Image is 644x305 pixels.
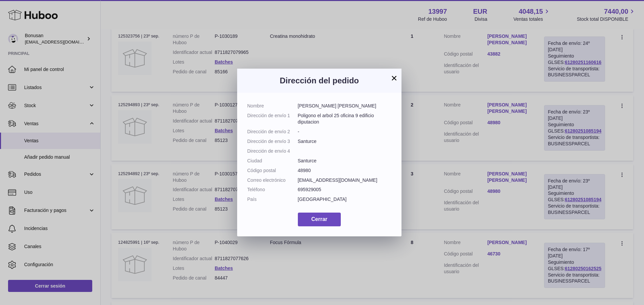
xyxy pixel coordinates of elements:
[298,158,392,164] dd: Santurce
[298,138,392,145] dd: Santurce
[247,148,298,154] dt: Dirección de envío 4
[247,75,391,86] h3: Dirección del pedido
[247,167,298,174] dt: Código postal
[298,103,392,109] dd: [PERSON_NAME] [PERSON_NAME]
[298,129,392,135] dd: -
[247,186,298,193] dt: Teléfono
[247,129,298,135] dt: Dirección de envío 2
[247,177,298,183] dt: Correo electrónico
[247,103,298,109] dt: Nombre
[298,196,392,203] dd: [GEOGRAPHIC_DATA]
[311,216,327,222] span: Cerrar
[247,112,298,125] dt: Dirección de envío 1
[390,74,398,82] button: ×
[298,213,341,226] button: Cerrar
[247,158,298,164] dt: Ciudad
[247,196,298,203] dt: País
[298,177,392,183] dd: [EMAIL_ADDRESS][DOMAIN_NAME]
[247,138,298,145] dt: Dirección de envío 3
[298,186,392,193] dd: 695929005
[298,167,392,174] dd: 48980
[298,112,392,125] dd: Poligono el arbol 25 oficina 9 edificio diputacion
